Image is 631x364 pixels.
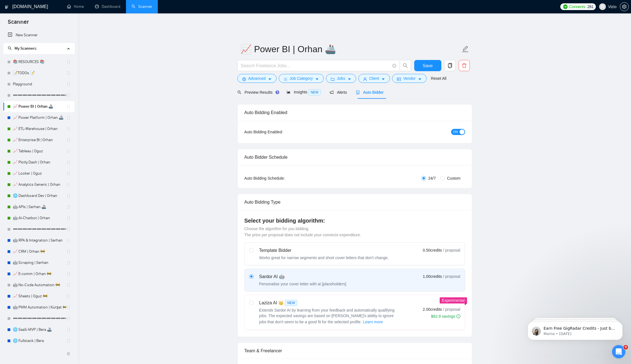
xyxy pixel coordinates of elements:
[403,75,415,81] span: Vendor
[369,75,379,81] span: Client
[330,90,347,95] span: Alerts
[3,168,75,179] li: 📈 Looker | Oguz
[259,300,399,306] div: Laziza AI
[443,307,460,312] span: / proposal
[259,281,346,287] div: Personalise your cover letter with ai [placeholders]
[445,175,463,181] span: Custom
[8,46,12,50] span: search
[3,179,75,190] li: 📈 Analytics Generic | Orhan
[244,175,318,181] div: Auto Bidding Schedule:
[13,90,66,101] a: ➖➖➖➖➖➖➖➖➖➖➖➖➖➖➖➖➖➖➖
[3,313,75,324] li: ➖➖➖➖➖➖➖➖➖➖➖➖➖➖➖➖➖➖➖
[13,190,66,201] a: 🌐 Dashboard Dev | Orhan
[331,77,335,81] span: folder
[237,74,277,83] button: settingAdvancedcaret-down
[330,90,334,94] span: notification
[3,246,75,257] li: 📈 CRM | Orhan 🚧
[66,93,71,98] span: holder
[13,112,66,123] a: 📈 Power Platform | Orhan 🚢
[13,123,66,134] a: 📈 ETL-Warehouse | Orhan
[459,60,470,71] button: delete
[326,74,356,83] button: folderJobscaret-down
[13,157,66,168] a: 📈 Plotly Dash | Orhan
[13,279,66,291] a: 🤖 No-Code Automation 🚧
[13,101,66,112] a: 📈 Power BI | Orhan 🚢
[244,194,465,210] div: Auto Bidding Type
[241,42,461,56] input: Scanner name...
[237,90,278,95] span: Preview Results
[3,18,33,30] span: Scanner
[66,339,71,343] span: holder
[3,56,75,68] li: 📚 RESOURCES 📚
[418,77,422,81] span: caret-down
[290,75,313,81] span: Job Category
[3,134,75,146] li: 📈 Enterprise BI | Orhan
[284,77,287,81] span: bars
[13,146,66,157] a: 📈 Tableau | Oguz
[459,63,470,68] span: delete
[443,247,460,253] span: / proposal
[13,56,66,68] a: 📚 RESOURCES 📚
[66,171,71,176] span: holder
[66,238,71,243] span: holder
[259,308,395,324] span: Extends Sardor AI by learning from your feedback and automatically qualifying jobs. The expected ...
[244,343,465,359] div: Team & Freelancer
[66,138,71,142] span: holder
[356,90,360,94] span: robot
[95,4,120,9] a: dashboardDashboard
[3,101,75,112] li: 📈 Power BI | Orhan 🚢
[66,182,71,187] span: holder
[13,168,66,179] a: 📈 Looker | Oguz
[237,90,241,94] span: search
[244,105,465,120] div: Auto Bidding Enabled
[13,335,66,346] a: 🌐 Fullstack | Bera
[13,246,66,257] a: 📈 CRM | Orhan 🚧
[3,123,75,134] li: 📈 ETL-Warehouse | Orhan
[287,90,321,94] span: Insights
[66,249,71,254] span: holder
[13,201,66,213] a: 🤖 APIs | Serhan 🚢
[363,319,383,325] button: Laziza AI NEWExtends Sardor AI by learning from your feedback and automatically qualifying jobs. ...
[66,71,71,75] span: holder
[426,175,438,181] span: 24/7
[3,90,75,101] li: ➖➖➖➖➖➖➖➖➖➖➖➖➖➖➖➖➖➖➖
[601,5,604,9] span: user
[397,77,401,81] span: idcard
[66,205,71,209] span: holder
[400,63,411,68] span: search
[3,279,75,291] li: 🤖 No-Code Automation 🚧
[363,319,383,325] span: Learn more
[259,255,389,261] div: Works great for narrow segments and short cover letters that don't change.
[66,294,71,298] span: holder
[66,272,71,276] span: holder
[13,134,66,146] a: 📈 Enterprise BI | Orhan
[3,324,75,335] li: 🌐 SaaS-MVP | Bera 🚢
[268,77,272,81] span: caret-down
[13,235,66,246] a: 🤖 RPA & Integration | Serhan
[66,305,71,310] span: holder
[431,75,446,81] a: Reset All
[3,146,75,157] li: 📈 Tableau | Oguz
[431,314,460,319] div: $62.9 savings
[3,257,75,268] li: 🤖 Scraping | Serhan
[423,62,433,69] span: Save
[66,283,71,287] span: holder
[3,30,75,41] li: New Scanner
[414,60,441,71] button: Save
[244,226,361,237] span: Choose the algorithm for you bidding. The price per proposal does not include your connects expen...
[3,224,75,235] li: ➖➖➖➖➖➖➖➖➖➖➖➖➖➖➖➖➖➖➖
[423,247,442,253] span: 0.50 credits
[285,300,297,306] span: NEW
[3,79,75,90] li: Playground
[392,64,396,68] span: info-circle
[13,324,66,335] a: 🌐 SaaS-MVP | Bera 🚢
[3,213,75,224] li: 🤖 AI-Chatbot | Orhan
[445,63,455,68] span: copy
[363,77,367,81] span: user
[620,4,629,9] a: setting
[66,316,71,321] span: holder
[315,77,319,81] span: caret-down
[423,273,442,279] span: 1.00 credits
